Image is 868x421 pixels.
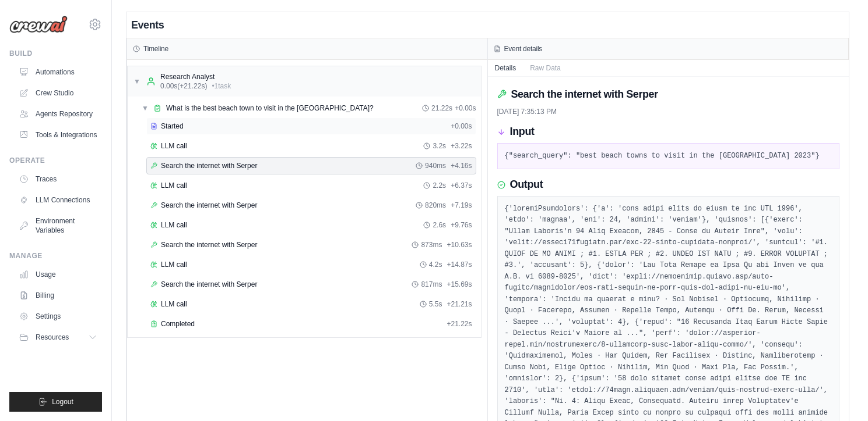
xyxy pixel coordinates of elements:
[160,72,231,81] div: Research Analyst
[14,328,102,347] button: Resources
[447,299,472,309] span: + 21.21s
[161,260,187,269] span: LLM call
[9,251,102,261] div: Manage
[143,44,168,53] h3: Timeline
[161,141,187,151] span: LLM call
[451,220,472,230] span: + 9.76s
[9,16,68,33] img: Logo
[161,220,187,230] span: LLM call
[161,181,187,190] span: LLM call
[52,397,73,406] span: Logout
[133,77,140,86] span: ▼
[451,122,472,131] span: + 0.00s
[14,265,102,284] a: Usage
[421,280,442,289] span: 817ms
[9,392,102,412] button: Logout
[142,104,149,113] span: ▼
[9,156,102,165] div: Operate
[421,240,442,249] span: 873ms
[431,104,452,113] span: 21.22s
[455,104,476,113] span: + 0.00s
[523,60,568,76] button: Raw Data
[14,84,102,102] a: Crew Studio
[510,179,543,191] h3: Output
[14,191,102,209] a: LLM Connections
[161,280,257,289] span: Search the internet with Serper
[810,365,868,421] iframe: Chat Widget
[511,86,658,102] h2: Search the internet with Serper
[161,122,184,131] span: Started
[433,220,446,230] span: 2.6s
[451,141,472,151] span: + 3.22s
[9,49,102,58] div: Build
[14,286,102,305] a: Billing
[429,299,442,309] span: 5.5s
[14,105,102,123] a: Agents Repository
[36,333,69,342] span: Resources
[447,319,472,329] span: + 21.22s
[451,201,472,210] span: + 7.19s
[451,161,472,170] span: + 4.16s
[447,280,472,289] span: + 15.69s
[14,212,102,240] a: Environment Variables
[166,104,374,113] span: What is the best beach town to visit in the [GEOGRAPHIC_DATA]?
[161,161,257,170] span: Search the internet with Serper
[433,181,446,190] span: 2.2s
[161,299,187,309] span: LLM call
[504,44,543,53] h3: Event details
[14,170,102,188] a: Traces
[497,107,840,116] div: [DATE] 7:35:13 PM
[447,240,472,249] span: + 10.63s
[131,17,164,33] h2: Events
[451,181,472,190] span: + 6.37s
[425,201,446,210] span: 820ms
[160,81,207,91] span: 0.00s (+21.22s)
[433,141,446,151] span: 3.2s
[14,126,102,144] a: Tools & Integrations
[161,201,257,210] span: Search the internet with Serper
[14,63,102,81] a: Automations
[161,319,195,329] span: Completed
[212,81,231,91] span: • 1 task
[429,260,442,269] span: 4.2s
[425,161,446,170] span: 940ms
[510,126,535,138] h3: Input
[505,151,832,162] pre: {"search_query": "best beach towns to visit in the [GEOGRAPHIC_DATA] 2023"}
[161,240,257,249] span: Search the internet with Serper
[14,307,102,326] a: Settings
[488,60,523,76] button: Details
[447,260,472,269] span: + 14.87s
